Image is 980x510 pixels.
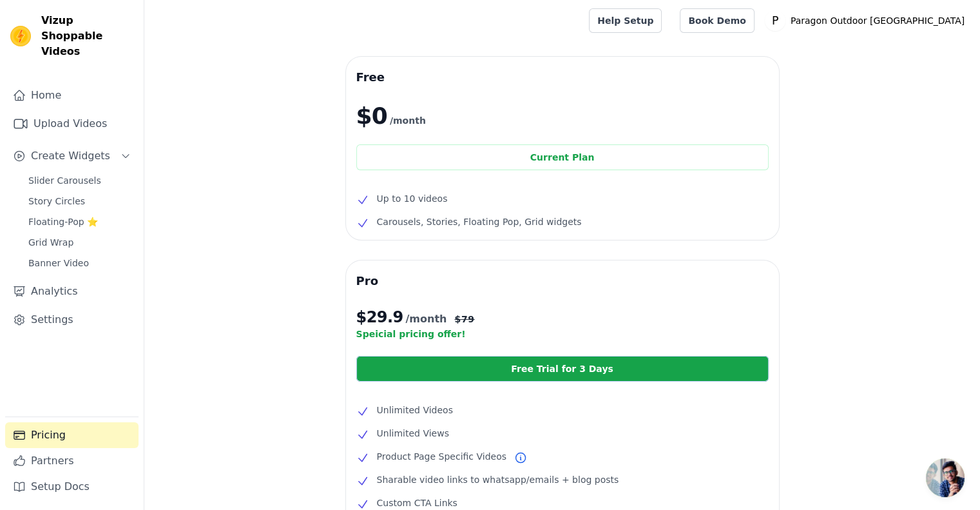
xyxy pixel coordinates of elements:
a: Free Trial for 3 Days [356,356,769,382]
span: /month [405,311,447,327]
a: Settings [5,307,139,333]
p: Speicial pricing offer! [356,328,769,340]
h3: Free [356,67,769,88]
span: Slider Carousels [28,174,101,187]
span: Create Widgets [31,148,110,164]
button: P Paragon Outdoor [GEOGRAPHIC_DATA] [765,9,970,32]
h3: Pro [356,271,769,291]
span: Grid Wrap [28,236,73,249]
span: Product Page Specific Videos [377,449,506,464]
span: $ 29.9 [356,307,403,328]
img: Vizup [10,26,31,46]
text: P [771,14,778,27]
a: Grid Wrap [21,233,139,251]
span: Floating-Pop ⭐ [28,215,98,228]
a: Book Demo [680,8,754,33]
span: Sharable video links to whatsapp/emails + blog posts [377,472,619,487]
a: Setup Docs [5,474,139,500]
span: $0 [356,103,387,129]
a: Banner Video [21,254,139,272]
span: Unlimited Views [377,426,449,441]
a: Pricing [5,422,139,448]
span: $ 79 [454,313,474,326]
span: Unlimited Videos [377,402,453,418]
p: Paragon Outdoor [GEOGRAPHIC_DATA] [785,9,970,32]
span: Vizup Shoppable Videos [41,13,133,59]
a: Upload Videos [5,111,139,137]
span: Up to 10 videos [377,191,448,206]
span: Story Circles [28,195,85,208]
button: Create Widgets [5,143,139,169]
div: Open chat [926,458,965,497]
div: Current Plan [356,144,769,170]
a: Story Circles [21,192,139,210]
a: Help Setup [589,8,662,33]
span: Carousels, Stories, Floating Pop, Grid widgets [377,214,582,230]
a: Partners [5,448,139,474]
a: Slider Carousels [21,172,139,190]
span: Banner Video [28,257,89,270]
span: /month [390,113,426,128]
a: Home [5,83,139,108]
a: Floating-Pop ⭐ [21,213,139,231]
a: Analytics [5,279,139,304]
